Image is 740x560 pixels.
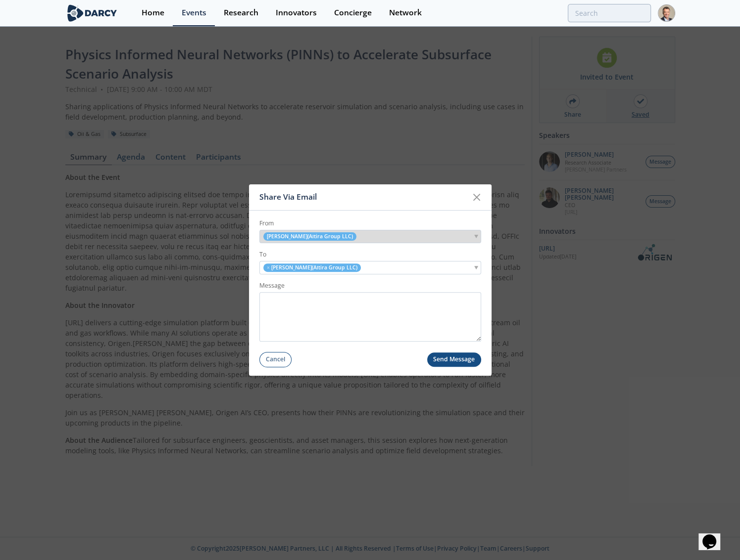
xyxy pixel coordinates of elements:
[259,352,292,367] button: Cancel
[259,261,481,274] div: remove element [PERSON_NAME](Altira Group LLC)
[142,9,164,17] div: Home
[267,264,270,271] span: remove element
[65,4,119,22] img: logo-wide.svg
[259,219,481,228] label: From
[658,4,675,22] img: Profile
[334,9,372,17] div: Concierge
[271,264,357,271] span: sebert@altiragroup.com
[259,230,481,243] div: [PERSON_NAME](Altira Group LLC)
[259,188,468,207] div: Share Via Email
[182,9,206,17] div: Events
[389,9,422,17] div: Network
[568,4,651,22] input: Advanced Search
[276,9,317,17] div: Innovators
[224,9,258,17] div: Research
[427,352,481,367] button: Send Message
[259,250,481,259] label: To
[259,281,481,290] label: Message
[263,232,356,241] span: [PERSON_NAME] ( Altira Group LLC )
[698,520,730,550] iframe: chat widget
